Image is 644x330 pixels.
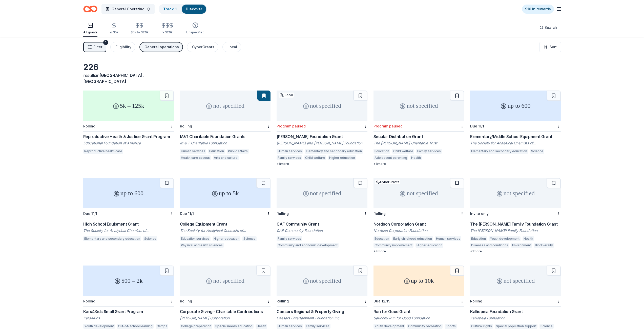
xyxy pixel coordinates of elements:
a: not specifiedProgram pausedSecular Distribution GrantThe [PERSON_NAME] Charitable TrustEducationC... [373,91,464,166]
div: Cultural rights [470,324,493,329]
div: Program paused [373,124,403,128]
span: Sort [550,44,557,50]
div: Higher education [213,236,240,241]
div: GAF Community Grant [277,221,367,227]
div: Biodiversity [534,243,554,248]
div: Due 11/1 [470,124,484,128]
div: Physical and earth sciences [180,243,224,248]
div: Educational Foundation of America [83,141,174,146]
div: Higher education [416,243,443,248]
span: [GEOGRAPHIC_DATA], [GEOGRAPHIC_DATA] [83,73,144,84]
div: CyberGrants [375,180,400,184]
a: Track· 1 [163,7,177,11]
div: Early childhood education [392,236,433,241]
button: > $20k [161,20,174,37]
button: Unspecified [186,20,204,37]
div: Out-of-school learning [117,324,154,329]
button: $5k to $20k [131,20,149,37]
div: Due 12/15 [373,299,390,303]
div: Education [373,236,390,241]
div: [PERSON_NAME] Corporation [180,316,271,321]
a: not specifiedRollingGAF Community GrantGAF Community FoundationFamily servicesCommunity and econo... [277,178,367,249]
div: Local [227,44,237,50]
div: Community and economic development [277,243,339,248]
div: Kalliopeia Foundation Grant [470,309,561,315]
div: Unspecified [186,30,204,34]
div: Corporate Giving - Charitable Contributions [180,309,271,315]
div: M&T Charitable Foundation Grants [180,134,271,140]
div: Rolling [180,124,192,128]
button: Local [222,42,241,52]
button: Filter1 [83,42,106,52]
div: All grants [83,30,97,34]
a: $10 in rewards [522,5,554,14]
div: Nordson Corporation Grant [373,221,464,227]
div: Rolling [83,124,95,128]
div: Nordson Corporation Foundation [373,228,464,233]
div: + 8 more [373,162,464,166]
div: Due 11/1 [180,211,194,216]
div: Rolling [277,211,289,216]
div: results [83,72,174,84]
div: not specified [277,266,367,296]
div: Human services [277,324,303,329]
div: [PERSON_NAME] and [PERSON_NAME] Foundation [277,141,367,146]
div: Rolling [373,211,386,216]
div: Youth development [373,324,405,329]
div: High School Equipment Grant [83,221,174,227]
div: Invite only [470,211,489,216]
div: The Society for Analytical Chemists of [GEOGRAPHIC_DATA] and The Spectroscopy Society of [US_STATE] [180,228,271,233]
div: Elementary/Middle School Equipment Grant [470,134,561,140]
div: Higher education [328,155,356,160]
div: Sports [445,324,457,329]
div: 5k – 125k [83,91,174,121]
div: M & T Charitable Foundation [180,141,271,146]
div: up to 600 [470,91,561,121]
div: 1 [103,40,108,45]
div: The Society for Analytical Chemists of [GEOGRAPHIC_DATA] and The Spectroscopy Society of [US_STATE] [83,228,174,233]
div: Special needs education [214,324,254,329]
div: Science [143,236,157,241]
div: Community improvement [373,243,413,248]
div: not specified [180,91,271,121]
div: Kars4Kids [83,316,174,321]
div: Science [539,324,554,329]
div: Human services [435,236,461,241]
a: 5k – 125kRollingReproductive Health & Justice Grant ProgramEducational Foundation of AmericaRepro... [83,91,174,155]
div: Education [373,149,390,154]
span: General Operating [112,6,144,12]
div: Local [279,93,294,98]
div: Human services [277,149,303,154]
div: + 1 more [470,249,561,253]
button: Sort [539,42,561,52]
div: up to 10k [373,266,464,296]
div: Health [410,155,422,160]
div: College preparation [180,324,212,329]
button: General operations [139,42,183,52]
a: Home [83,3,97,15]
div: 226 [83,62,174,72]
div: not specified [470,266,561,296]
div: 500 – 2k [83,266,174,296]
div: Reproductive Health & Justice Grant Program [83,134,174,140]
div: Rolling [277,299,289,303]
button: ≤ $5k [110,20,118,37]
div: Public affairs [227,149,249,154]
div: Due 11/1 [83,211,97,216]
div: Community recreation [407,324,443,329]
div: GAF Community Foundation [277,228,367,233]
div: Secular Distribution Grant [373,134,464,140]
div: Kalliopeia Foundation [470,316,561,321]
div: Environment [511,243,532,248]
button: All grants [83,20,97,37]
div: The [PERSON_NAME] Family Foundation [470,228,561,233]
div: Program paused [277,124,306,128]
div: Diseases and conditions [470,243,509,248]
div: Health [523,236,534,241]
div: Rolling [470,299,482,303]
div: The [PERSON_NAME] Charitable Trust [373,141,464,146]
div: College Equipment Grant [180,221,271,227]
div: Arts and culture [213,155,239,160]
div: Elementary and secondary education [470,149,528,154]
div: Saucony Run for Good Foundation [373,316,464,321]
